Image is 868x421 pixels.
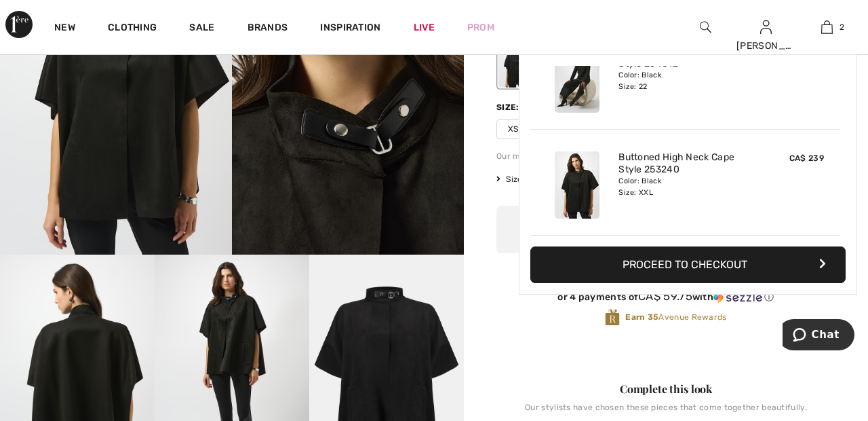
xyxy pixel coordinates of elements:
div: [PERSON_NAME] [736,39,796,53]
img: My Info [760,19,772,35]
img: Wide-Leg Mid-Rise Trousers Style 254012 [555,45,599,113]
img: Avenue Rewards [605,308,620,327]
span: XS [496,119,530,139]
span: 2 [840,21,844,33]
span: Avenue Rewards [625,311,726,323]
a: Buttoned High Neck Cape Style 253240 [618,151,752,176]
img: search the website [700,19,711,35]
span: CA$ 59.75 [638,289,692,303]
strong: Earn 35 [625,312,658,322]
img: Sezzle [713,291,762,304]
a: New [54,22,75,36]
span: CA$ 239 [789,153,824,163]
div: Color: Black Size: 22 [618,70,752,92]
a: Prom [467,20,494,35]
div: Black [498,37,534,88]
a: 2 [797,19,856,35]
iframe: Opens a widget where you can chat to one of our agents [783,319,854,353]
img: Buttoned High Neck Cape Style 253240 [555,151,599,219]
div: Color: Black Size: XXL [618,176,752,198]
img: 1ère Avenue [5,11,33,38]
span: Inspiration [320,22,380,36]
span: Size Guide [496,173,547,185]
div: Our model is 5'9"/175 cm and wears a size 6. [496,150,835,162]
a: Sale [189,22,214,36]
div: or 4 payments ofCA$ 59.75withSezzle Click to learn more about Sezzle [496,290,835,308]
button: Proceed to Checkout [530,246,846,283]
button: ✔ Added to Bag [496,206,835,253]
div: Size: [496,101,522,113]
img: My Bag [821,19,833,35]
a: Brands [248,22,288,36]
a: Clothing [108,22,157,36]
a: Sign In [760,20,772,33]
a: Live [414,20,435,35]
div: Complete this look [496,381,835,397]
div: or 4 payments of with [496,290,835,304]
